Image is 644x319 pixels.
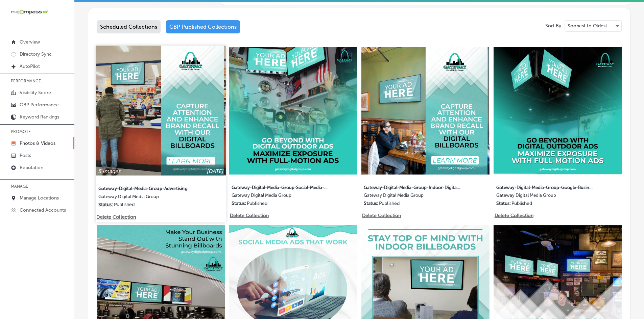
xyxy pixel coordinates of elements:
[364,201,378,206] p: Status:
[379,201,400,206] p: Published
[98,202,113,207] p: Status:
[494,47,622,175] img: Collection thumbnail
[98,182,196,194] label: Gateway-Digital-Media-Group-Advertising
[545,23,561,29] p: Sort By
[232,193,328,201] label: Gateway Digital Media Group
[97,20,161,33] div: Scheduled Collections
[20,140,55,146] p: Photos & Videos
[96,46,225,175] img: Collection thumbnail
[364,193,460,201] label: Gateway Digital Media Group
[20,195,59,201] p: Manage Locations
[96,214,135,220] p: Delete Collection
[565,21,621,31] div: Soonest to Oldest
[166,20,240,33] div: GBP Published Collections
[20,51,52,57] p: Directory Sync
[511,201,532,206] p: Published
[20,207,66,213] p: Connected Accounts
[361,47,490,175] img: Collection thumbnail
[20,63,40,69] p: AutoPilot
[114,202,135,207] p: Published
[20,153,31,158] p: Posts
[362,213,400,218] p: Delete Collection
[207,168,223,174] p: [DATE]
[20,165,43,170] p: Reputation
[496,193,593,201] label: Gateway Digital Media Group
[232,181,328,193] label: Gateway-Digital-Media-Group-Social-Media-Management
[98,168,120,174] p: 5 images
[20,39,40,45] p: Overview
[229,47,357,175] img: Collection thumbnail
[247,201,267,206] p: Published
[98,194,196,202] label: Gateway Digital Media Group
[232,201,246,206] p: Status:
[364,181,460,193] label: Gateway-Digital-Media-Group-Indoor-Digital-Billboard
[495,213,533,218] p: Delete Collection
[11,9,48,15] img: 660ab0bf-5cc7-4cb8-ba1c-48b5ae0f18e60NCTV_CLogo_TV_Black_-500x88.png
[20,102,59,108] p: GBP Performance
[496,181,593,193] label: Gateway-Digital-Media-Group-Google-Business-Profile
[230,213,268,218] p: Delete Collection
[20,90,51,96] p: Visibility Score
[568,23,607,29] p: Soonest to Oldest
[496,201,511,206] p: Status:
[20,114,59,120] p: Keyword Rankings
